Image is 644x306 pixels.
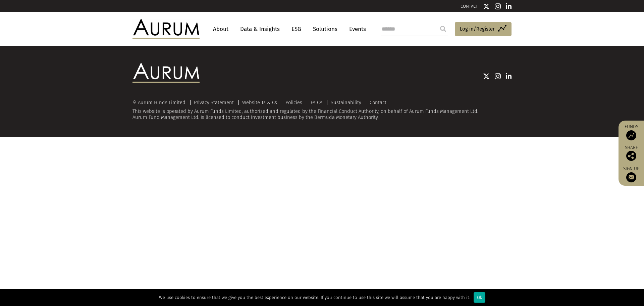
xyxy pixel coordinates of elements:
[495,3,501,10] img: Instagram icon
[132,19,200,39] img: Aurum
[310,23,341,35] a: Solutions
[132,63,200,83] img: Aurum Logo
[242,99,277,105] a: Website Ts & Cs
[506,3,512,10] img: Linkedin icon
[132,100,189,105] div: © Aurum Funds Limited
[460,25,495,33] span: Log in/Register
[346,23,366,35] a: Events
[622,124,641,140] a: Funds
[311,99,322,105] a: FATCA
[455,22,512,36] a: Log in/Register
[288,23,305,35] a: ESG
[436,22,450,36] input: Submit
[194,99,234,105] a: Privacy Statement
[461,4,478,9] a: CONTACT
[285,99,302,105] a: Policies
[495,73,501,80] img: Instagram icon
[506,73,512,80] img: Linkedin icon
[210,23,232,35] a: About
[132,100,512,120] div: This website is operated by Aurum Funds Limited, authorised and regulated by the Financial Conduc...
[331,99,361,105] a: Sustainability
[483,73,490,80] img: Twitter icon
[370,99,386,105] a: Contact
[626,130,636,140] img: Access Funds
[483,3,490,10] img: Twitter icon
[237,23,283,35] a: Data & Insights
